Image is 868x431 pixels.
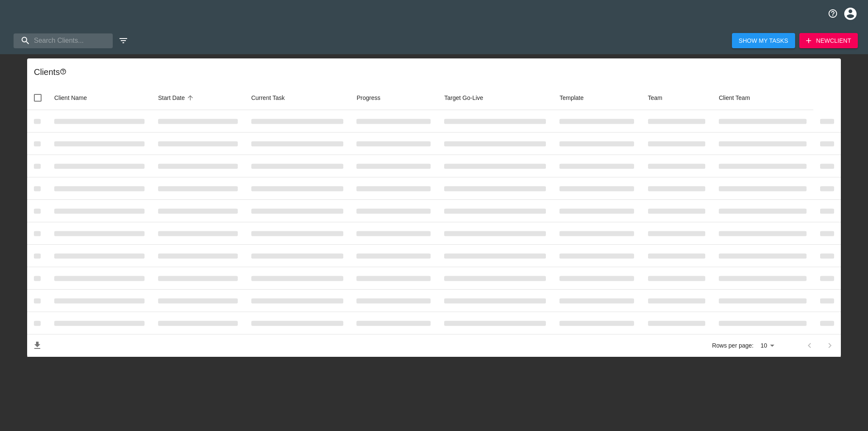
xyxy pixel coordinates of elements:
table: enhanced table [27,86,841,357]
button: Show My Tasks [732,33,795,49]
select: rows per page [757,340,777,352]
p: Rows per page: [712,341,754,350]
span: Target Go-Live [444,93,494,103]
button: edit [116,33,131,48]
div: Client s [34,65,837,79]
span: Client Team [719,93,761,103]
svg: This is a list of all of your clients and clients shared with you [60,68,67,75]
span: Progress [356,93,391,103]
span: Current Task [251,93,296,103]
span: Calculated based on the start date and the duration of all Tasks contained in this Hub. [444,93,483,103]
span: Show My Tasks [739,36,788,46]
button: Save List [27,335,47,356]
button: notifications [823,3,843,24]
button: profile [838,1,863,26]
button: NewClient [799,33,858,49]
span: Team [648,93,673,103]
span: Start Date [158,93,196,103]
span: New Client [806,36,851,46]
span: This is the next Task in this Hub that should be completed [251,93,285,103]
span: Client Name [54,93,98,103]
input: search [14,33,113,48]
span: Template [559,93,595,103]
